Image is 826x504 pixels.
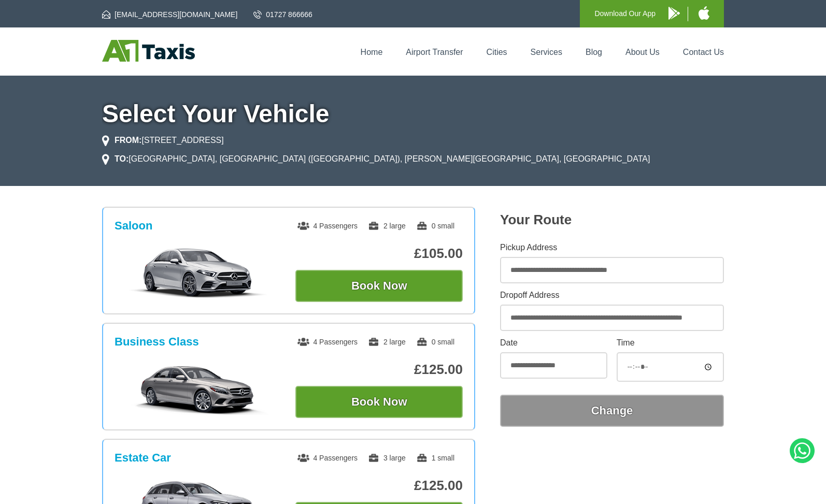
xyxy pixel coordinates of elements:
p: Download Our App [594,7,656,20]
a: Home [361,48,383,56]
h3: Business Class [115,335,199,349]
h1: Select Your Vehicle [102,102,724,126]
strong: TO: [115,154,129,163]
h3: Estate Car [115,451,171,465]
span: 2 large [368,222,406,230]
p: £105.00 [295,246,463,262]
iframe: chat widget [684,481,821,504]
button: Book Now [295,270,463,302]
p: £125.00 [295,362,463,378]
img: A1 Taxis St Albans LTD [102,40,195,62]
li: [STREET_ADDRESS] [102,134,224,147]
span: 4 Passengers [297,454,358,462]
a: 01727 866666 [253,9,312,20]
label: Dropoff Address [500,291,724,299]
button: Change [500,395,724,427]
span: 4 Passengers [297,338,358,346]
span: 0 small [416,222,454,230]
img: A1 Taxis Android App [668,7,680,20]
h2: Your Route [500,212,724,228]
img: A1 Taxis iPhone App [699,6,709,20]
a: [EMAIL_ADDRESS][DOMAIN_NAME] [102,9,237,20]
span: 2 large [368,338,406,346]
a: Contact Us [683,48,724,56]
img: Saloon [120,247,276,299]
label: Date [500,339,607,347]
label: Pickup Address [500,243,724,252]
li: [GEOGRAPHIC_DATA], [GEOGRAPHIC_DATA] ([GEOGRAPHIC_DATA]), [PERSON_NAME][GEOGRAPHIC_DATA], [GEOGRA... [102,153,650,165]
span: 4 Passengers [297,222,358,230]
a: Services [531,48,562,56]
button: Book Now [295,386,463,418]
strong: FROM: [115,136,141,145]
p: £125.00 [295,478,463,494]
a: Cities [487,48,507,56]
span: 0 small [416,338,454,346]
a: About Us [625,48,660,56]
label: Time [617,339,724,347]
a: Blog [586,48,602,56]
img: Business Class [120,363,276,415]
span: 1 small [416,454,454,462]
h3: Saloon [115,219,152,233]
span: 3 large [368,454,406,462]
a: Airport Transfer [406,48,463,56]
